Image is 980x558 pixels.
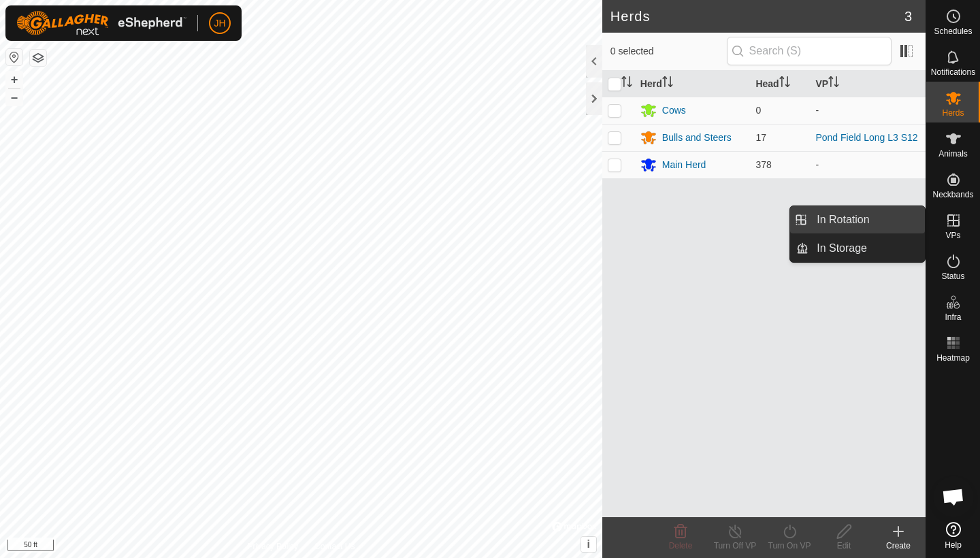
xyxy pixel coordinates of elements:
[6,71,22,88] button: +
[587,538,590,550] span: i
[790,206,925,233] li: In Rotation
[662,78,673,89] p-sorticon: Activate to sort
[810,71,926,97] th: VP
[945,313,961,321] span: Infra
[828,78,839,89] p-sorticon: Activate to sort
[755,132,766,143] span: 17
[933,476,974,517] div: Open chat
[936,354,970,362] span: Heatmap
[926,516,980,555] a: Help
[662,158,706,172] div: Main Herd
[6,49,22,65] button: Reset Map
[610,8,904,24] h2: Herds
[942,109,964,117] span: Herds
[762,540,817,552] div: Turn On VP
[662,131,732,145] div: Bulls and Steers
[621,78,632,89] p-sorticon: Activate to sort
[727,37,892,65] input: Search (S)
[941,272,964,280] span: Status
[945,541,962,549] span: Help
[810,97,926,124] td: -
[934,27,972,35] span: Schedules
[662,103,686,118] div: Cows
[635,71,751,97] th: Herd
[945,231,960,240] span: VPs
[871,540,926,552] div: Create
[755,159,771,170] span: 378
[610,44,727,59] span: 0 selected
[30,50,46,66] button: Map Layers
[669,541,693,551] span: Delete
[808,206,925,233] a: In Rotation
[247,540,298,553] a: Privacy Policy
[817,212,869,228] span: In Rotation
[904,6,912,27] span: 3
[932,191,973,199] span: Neckbands
[755,105,761,116] span: 0
[16,11,186,35] img: Gallagher Logo
[808,235,925,262] a: In Storage
[815,132,917,143] a: Pond Field Long L3 S12
[810,151,926,178] td: -
[750,71,810,97] th: Head
[314,540,355,553] a: Contact Us
[817,240,867,257] span: In Storage
[779,78,790,89] p-sorticon: Activate to sort
[817,540,871,552] div: Edit
[708,540,762,552] div: Turn Off VP
[938,150,968,158] span: Animals
[931,68,975,76] span: Notifications
[6,89,22,105] button: –
[581,537,596,552] button: i
[214,16,225,31] span: JH
[790,235,925,262] li: In Storage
